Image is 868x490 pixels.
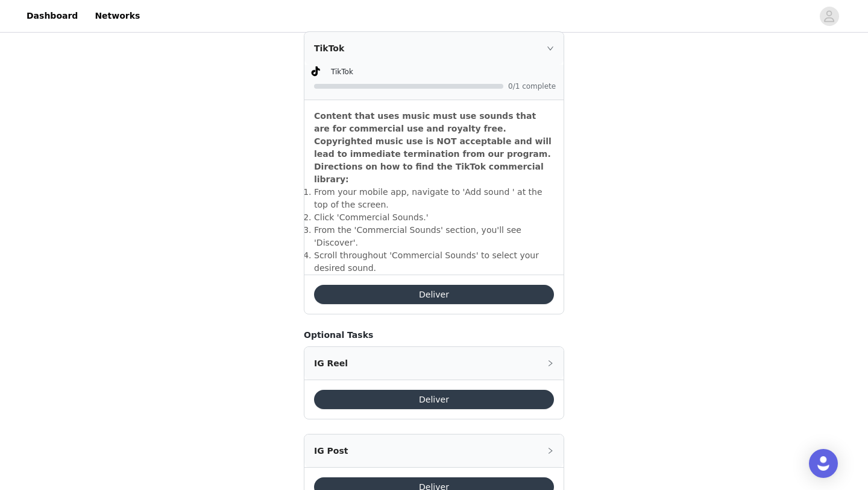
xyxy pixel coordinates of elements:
[547,447,554,454] i: icon: right
[508,83,556,90] span: 0/1 complete
[823,7,835,26] div: avatar
[314,249,554,275] li: ​Scroll throughout 'Commercial Sounds' to select your desired sound.
[314,224,554,249] li: ​From the 'Commercial Sounds' section, you'll see 'Discover'.
[304,347,564,380] div: icon: rightIG Reel
[314,211,554,224] li: ​Click 'Commercial Sounds.'
[304,434,564,467] div: icon: rightIG Post
[809,449,838,478] div: Open Intercom Messenger
[547,45,554,52] i: icon: right
[19,2,85,30] a: Dashboard
[547,360,554,367] i: icon: right
[314,111,552,184] strong: Content that uses music must use sounds that are for commercial use and royalty free. Copyrighted...
[331,68,353,76] span: TikTok
[314,285,554,304] button: Deliver
[87,2,147,30] a: Networks
[314,186,554,211] li: ​From your mobile app, navigate to 'Add sound ' at the top of the screen.
[304,329,564,342] h4: Optional Tasks
[304,32,564,65] div: icon: rightTikTok
[314,390,554,409] button: Deliver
